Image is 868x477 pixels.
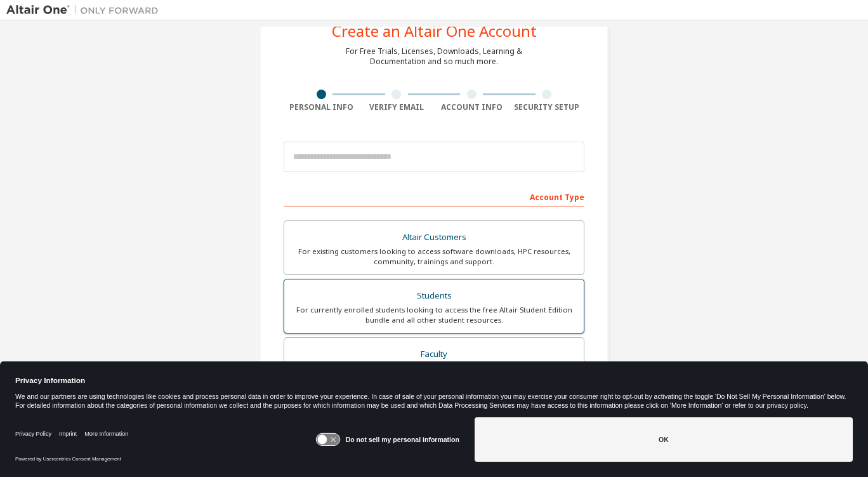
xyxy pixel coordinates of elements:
div: Students [292,287,576,305]
div: Security Setup [510,102,585,112]
img: Altair One [6,4,165,17]
div: Account Info [434,102,510,112]
div: Create an Altair One Account [332,24,537,39]
div: Personal Info [284,102,359,112]
div: For existing customers looking to access software downloads, HPC resources, community, trainings ... [292,246,576,267]
div: Faculty [292,346,576,363]
div: Account Type [284,186,584,206]
div: Verify Email [359,102,435,112]
div: For currently enrolled students looking to access the free Altair Student Edition bundle and all ... [292,305,576,325]
div: Altair Customers [292,229,576,246]
div: For Free Trials, Licenses, Downloads, Learning & Documentation and so much more. [346,46,522,67]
